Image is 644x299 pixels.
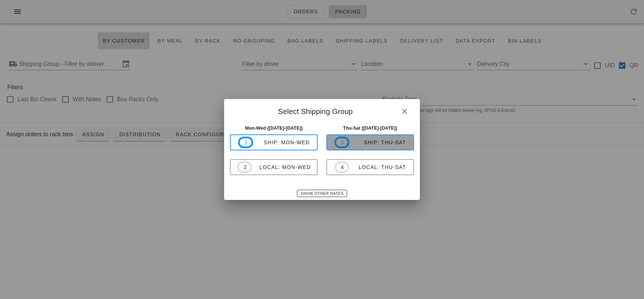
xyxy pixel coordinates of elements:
button: 1ship: Mon-Wed [230,134,318,150]
div: ship: Thu-Sat [349,139,406,145]
span: Show Other Dates [300,192,343,196]
div: ship: Mon-Wed [253,139,310,145]
span: 3 [341,138,343,146]
div: local: Mon-Wed [252,164,311,170]
strong: Thu-Sat ([DATE]-[DATE]) [343,125,397,131]
span: 1 [244,138,247,146]
span: 4 [341,163,343,171]
button: 4local: Thu-Sat [326,159,414,175]
button: 2local: Mon-Wed [230,159,318,175]
button: Show Other Dates [297,190,347,197]
strong: Mon-Wed ([DATE]-[DATE]) [245,125,303,131]
div: Select Shipping Group [224,99,420,122]
span: 2 [243,163,246,171]
div: local: Thu-Sat [349,164,406,170]
button: 3ship: Thu-Sat [326,134,414,150]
